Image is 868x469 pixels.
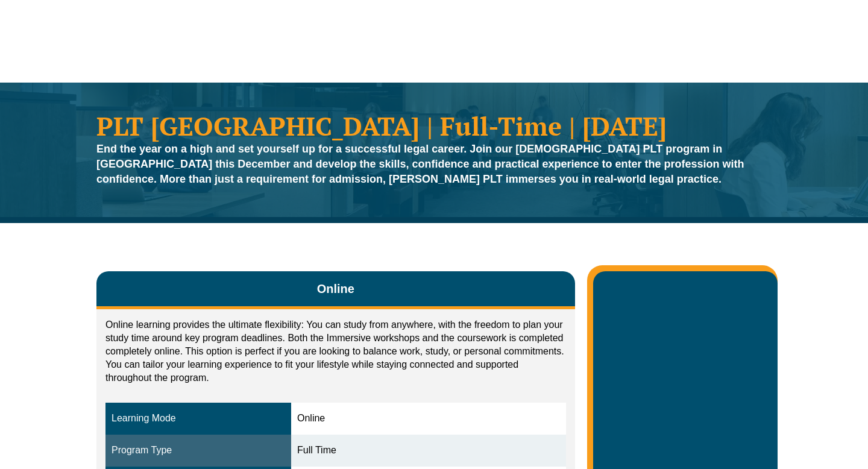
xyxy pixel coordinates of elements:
[96,143,744,185] strong: End the year on a high and set yourself up for a successful legal career. Join our [DEMOGRAPHIC_D...
[105,318,566,385] p: Online learning provides the ultimate flexibility: You can study from anywhere, with the freedom ...
[112,412,285,426] div: Learning Mode
[317,280,354,297] span: Online
[96,113,772,139] h1: PLT [GEOGRAPHIC_DATA] | Full-Time | [DATE]
[297,444,560,458] div: Full Time
[112,444,285,458] div: Program Type
[297,412,560,426] div: Online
